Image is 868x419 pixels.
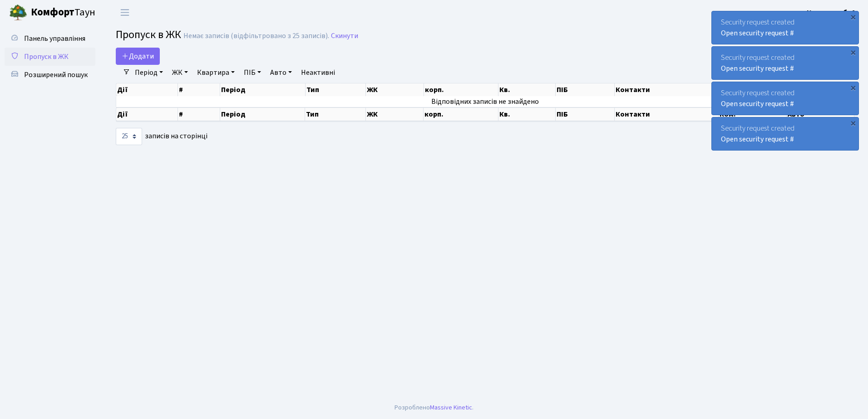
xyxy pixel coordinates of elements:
[331,32,358,40] a: Скинути
[122,51,154,61] span: Додати
[116,128,142,145] select: записів на сторінці
[116,107,178,121] th: Дії
[366,83,424,96] th: ЖК
[193,65,238,80] a: Квартира
[305,107,366,121] th: Тип
[116,83,178,96] th: Дії
[9,4,27,22] img: logo.png
[113,5,136,20] button: Переключити навігацію
[5,66,95,84] a: Розширений пошук
[712,11,858,44] div: Security request created
[183,32,329,40] div: Немає записів (відфільтровано з 25 записів).
[395,403,473,413] div: Розроблено .
[24,70,88,80] span: Розширений пошук
[5,48,95,66] a: Пропуск в ЖК
[178,83,220,96] th: #
[366,107,424,121] th: ЖК
[721,99,794,109] a: Open security request #
[712,117,858,150] div: Security request created
[116,48,160,65] a: Додати
[240,65,265,80] a: ПІБ
[266,65,296,80] a: Авто
[848,12,858,21] div: ×
[24,34,85,44] span: Панель управління
[116,128,207,145] label: записів на сторінці
[721,63,794,73] a: Open security request #
[220,83,306,96] th: Період
[556,107,615,121] th: ПІБ
[721,134,794,144] a: Open security request #
[615,83,719,96] th: Контакти
[116,27,181,43] span: Пропуск в ЖК
[498,83,556,96] th: Кв.
[430,403,472,412] a: Massive Kinetic
[178,107,220,121] th: #
[424,83,498,96] th: корп.
[220,107,306,121] th: Період
[712,82,858,115] div: Security request created
[31,5,74,19] b: Комфорт
[31,5,95,20] span: Таун
[615,107,719,121] th: Контакти
[131,65,167,80] a: Період
[24,52,69,62] span: Пропуск в ЖК
[807,8,857,18] b: Консьєрж б. 4.
[168,65,192,80] a: ЖК
[807,7,857,18] a: Консьєрж б. 4.
[424,107,498,121] th: корп.
[498,107,556,121] th: Кв.
[297,65,339,80] a: Неактивні
[306,83,366,96] th: Тип
[556,83,615,96] th: ПІБ
[5,29,95,48] a: Панель управління
[116,96,854,107] td: Відповідних записів не знайдено
[848,48,858,57] div: ×
[848,118,858,127] div: ×
[848,83,858,92] div: ×
[712,47,858,79] div: Security request created
[721,28,794,38] a: Open security request #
